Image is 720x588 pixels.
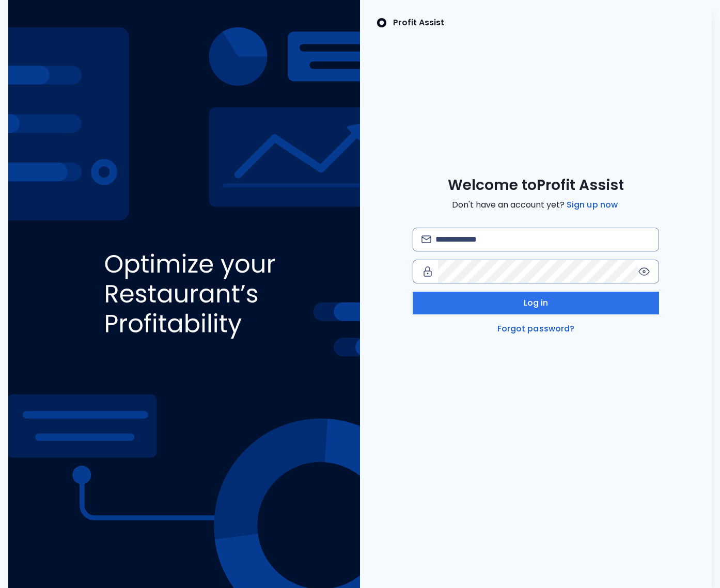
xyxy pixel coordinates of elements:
span: Don't have an account yet? [452,199,620,211]
a: Sign up now [565,199,620,211]
a: Forgot password? [495,323,577,335]
p: Profit Assist [393,17,444,29]
span: Welcome to Profit Assist [448,176,624,195]
button: Log in [413,292,659,314]
img: SpotOn Logo [377,17,387,29]
span: Log in [524,297,549,309]
img: email [421,235,431,243]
